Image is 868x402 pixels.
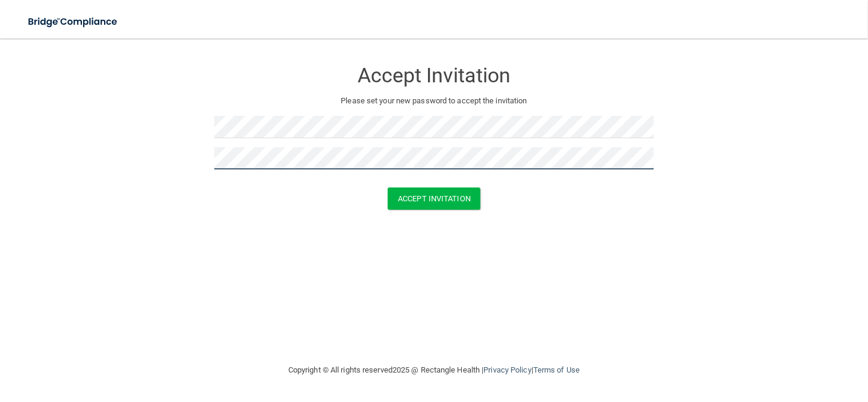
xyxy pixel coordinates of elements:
h3: Accept Invitation [214,64,654,87]
a: Terms of Use [533,365,580,374]
p: Please set your new password to accept the invitation [223,94,645,108]
div: Copyright © All rights reserved 2025 @ Rectangle Health | | [214,351,654,389]
a: Privacy Policy [483,365,531,374]
img: bridge_compliance_login_screen.278c3ca4.svg [18,10,129,34]
button: Accept Invitation [388,187,480,210]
